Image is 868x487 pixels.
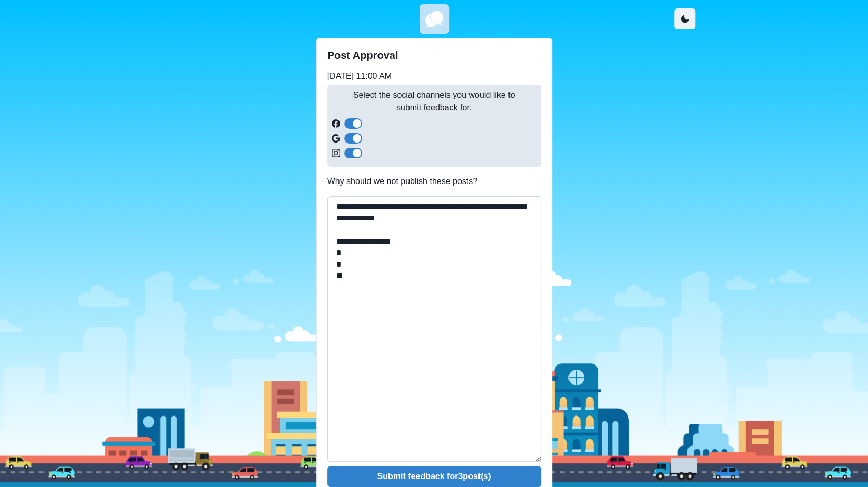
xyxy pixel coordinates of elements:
[327,175,541,188] p: Why should we not publish these posts?
[422,6,447,32] img: u8dYElcwoIgCIIgCIIgCIIgCIIgCIIgCIIgCIIgCIIgCIIgCIIgCIIgCIIgCIIgCIKgBfgfhTKg+uHK8RYAAAAASUVORK5CYII=
[674,8,695,29] button: Toggle Mode
[327,70,541,83] p: [DATE] 11:00 AM
[327,466,541,487] button: Submit feedback for3post(s)
[327,49,541,62] h2: Post Approval
[332,89,537,114] p: Select the social channels you would like to submit feedback for.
